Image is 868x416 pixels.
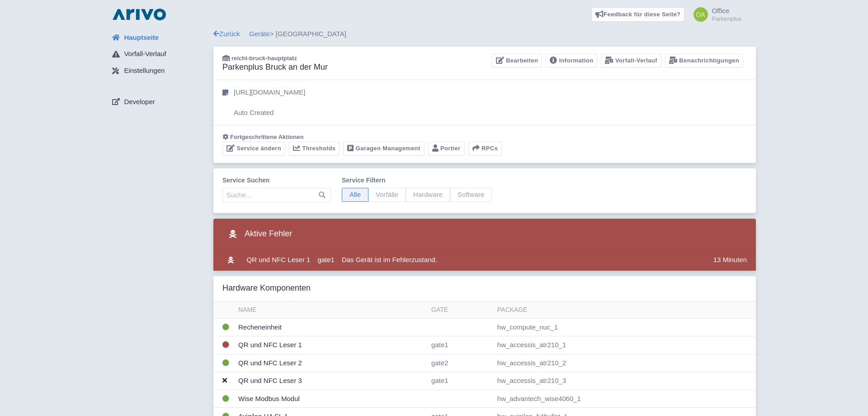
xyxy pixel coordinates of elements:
span: Fortgeschrittene Aktionen [230,134,304,140]
td: Wise Modbus Modul [235,390,428,408]
label: Service suchen [222,176,331,185]
td: gate2 [428,354,494,372]
th: Package [494,301,756,319]
td: 13 Minuten [710,250,756,271]
span: Vorfälle [368,188,406,202]
td: gate1 [314,250,338,271]
span: Vorfall-Verlauf [124,49,166,59]
td: QR und NFC Leser 3 [235,372,428,390]
th: Gate [428,301,494,319]
td: hw_accessis_atr210_1 [494,336,756,354]
small: Parkenplus [712,16,741,22]
a: Thresholds [289,142,340,156]
a: Benachrichtigungen [665,54,743,68]
td: QR und NFC Leser 1 [243,250,314,271]
a: Bearbeiten [492,54,542,68]
a: Portier [428,142,465,156]
td: hw_compute_nuc_1 [494,318,756,336]
span: Einstellungen [124,66,165,76]
p: [URL][DOMAIN_NAME] Auto Created [234,87,305,118]
td: Recheneinheit [235,318,428,336]
td: QR und NFC Leser 2 [235,354,428,372]
label: Service filtern [342,176,492,185]
span: Office [712,7,729,14]
a: Developer [105,93,213,110]
td: QR und NFC Leser 1 [235,336,428,354]
a: Vorfall-Verlauf [105,46,213,63]
span: reichl-bruck-hauptplatz [231,55,297,62]
h3: Aktive Fehler [222,226,292,242]
a: Garagen Management [343,142,424,156]
a: Zurück [213,30,240,38]
a: Hauptseite [105,29,213,46]
a: Office Parkenplus [688,7,741,22]
span: Developer [124,97,155,107]
button: RPCs [468,142,502,156]
a: Service ändern [222,142,285,156]
a: Information [546,54,597,68]
td: hw_accessis_atr210_3 [494,372,756,390]
span: Software [450,188,492,202]
a: Vorfall-Verlauf [601,54,661,68]
span: Das Gerät ist im Fehlerzustand. [342,256,437,263]
span: Hauptseite [124,33,159,43]
td: gate1 [428,336,494,354]
a: Feedback für diese Seite? [591,7,685,22]
td: hw_accessis_atr210_2 [494,354,756,372]
span: Hardware [406,188,450,202]
img: logo [110,7,168,22]
input: Suche… [222,188,331,202]
td: gate1 [428,372,494,390]
span: Alle [342,188,368,202]
a: Geräte [249,30,270,38]
h3: Hardware Komponenten [222,283,311,293]
div: > [GEOGRAPHIC_DATA] [213,29,756,39]
td: hw_advantech_wise4060_1 [494,390,756,408]
a: Einstellungen [105,62,213,80]
th: Name [235,301,428,319]
h3: Parkenplus Bruck an der Mur [222,62,328,72]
